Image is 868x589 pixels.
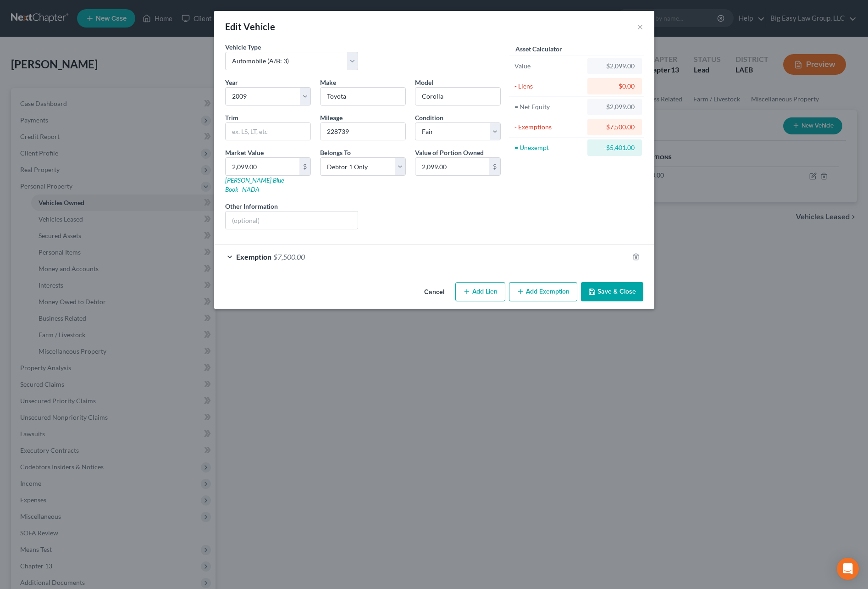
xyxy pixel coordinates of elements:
[514,122,584,132] div: - Exemptions
[225,148,264,157] label: Market Value
[415,78,433,87] label: Model
[509,282,577,301] button: Add Exemption
[837,558,859,580] div: Open Intercom Messenger
[515,44,562,54] label: Asset Calculator
[415,148,484,157] label: Value of Portion Owned
[225,20,276,33] div: Edit Vehicle
[321,123,405,140] input: --
[595,102,635,111] div: $2,099.00
[415,158,489,175] input: 0.00
[417,283,452,301] button: Cancel
[225,201,278,211] label: Other Information
[595,143,635,152] div: -$5,401.00
[242,185,260,193] a: NADA
[273,252,305,261] span: $7,500.00
[321,88,405,105] input: ex. Nissan
[514,143,584,152] div: = Unexempt
[226,211,358,229] input: (optional)
[637,21,643,32] button: ×
[225,42,261,52] label: Vehicle Type
[320,78,336,86] span: Make
[595,122,635,132] div: $7,500.00
[320,149,351,156] span: Belongs To
[595,82,635,91] div: $0.00
[225,176,284,193] a: [PERSON_NAME] Blue Book
[489,158,500,175] div: $
[226,158,299,175] input: 0.00
[514,82,584,91] div: - Liens
[226,123,310,140] input: ex. LS, LT, etc
[299,158,310,175] div: $
[581,282,643,301] button: Save & Close
[595,61,635,71] div: $2,099.00
[225,113,238,122] label: Trim
[320,113,343,122] label: Mileage
[236,252,271,261] span: Exemption
[415,88,500,105] input: ex. Altima
[455,282,505,301] button: Add Lien
[225,78,238,87] label: Year
[415,113,443,122] label: Condition
[514,61,584,71] div: Value
[514,102,584,111] div: = Net Equity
